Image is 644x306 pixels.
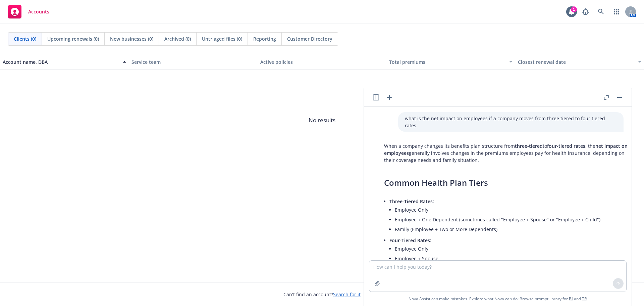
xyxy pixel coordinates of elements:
[579,5,592,18] a: Report a Bug
[253,35,276,42] span: Reporting
[518,58,634,65] div: Closest renewal date
[283,291,361,298] span: Can't find an account?
[333,291,361,298] a: Search for it
[131,58,255,65] div: Service team
[202,35,242,42] span: Untriaged files (0)
[395,244,633,254] li: Employee Only
[47,35,99,42] span: Upcoming renewals (0)
[164,35,191,42] span: Archived (0)
[405,115,617,129] p: what is the net impact on employees if a company moves from three tiered to four tiered rates
[569,296,573,302] a: BI
[571,6,577,12] div: 1
[14,35,36,42] span: Clients (0)
[260,58,384,65] div: Active policies
[129,54,258,70] button: Service team
[515,143,543,149] span: three-tiered
[258,54,386,70] button: Active policies
[395,224,633,234] li: Family (Employee + Two or More Dependents)
[3,58,119,65] div: Account name, DBA
[389,58,505,65] div: Total premiums
[384,177,633,188] h3: Common Health Plan Tiers
[582,296,587,302] a: TR
[515,54,644,70] button: Closest renewal date
[594,5,608,18] a: Search
[395,215,633,224] li: Employee + One Dependent (sometimes called "Employee + Spouse" or "Employee + Child")
[547,143,585,149] span: four-tiered rates
[110,35,153,42] span: New businesses (0)
[384,142,633,164] p: When a company changes its benefits plan structure from to , the generally involves changes in th...
[409,292,587,306] span: Nova Assist can make mistakes. Explore what Nova can do: Browse prompt library for and
[395,254,633,263] li: Employee + Spouse
[287,35,332,42] span: Customer Directory
[389,237,431,244] span: Four-Tiered Rates:
[28,9,49,14] span: Accounts
[395,205,633,215] li: Employee Only
[389,198,434,205] span: Three-Tiered Rates:
[5,2,52,21] a: Accounts
[386,54,515,70] button: Total premiums
[610,5,623,18] a: Switch app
